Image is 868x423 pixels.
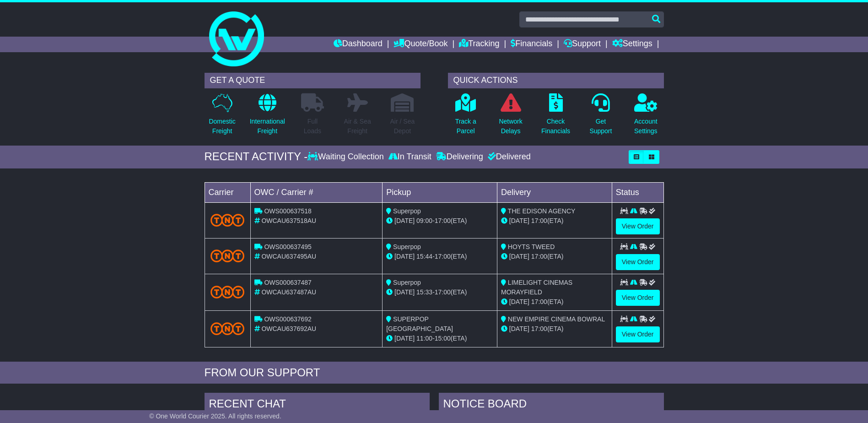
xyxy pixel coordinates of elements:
a: NetworkDelays [498,93,523,141]
a: DomesticFreight [208,93,236,141]
div: RECENT ACTIVITY - [205,150,308,163]
span: 15:33 [416,288,432,296]
span: OWCAU637692AU [261,325,316,332]
span: [DATE] [509,325,529,332]
p: Network Delays [499,117,522,136]
p: International Freight [250,117,285,136]
div: Delivered [485,152,531,162]
a: Track aParcel [455,93,477,141]
span: OWS000637495 [264,243,312,250]
span: [DATE] [394,335,415,342]
span: 17:00 [531,217,547,224]
a: Dashboard [334,37,383,52]
span: Superpop [393,207,421,215]
span: [DATE] [394,253,415,260]
div: (ETA) [501,324,608,334]
img: TNT_Domestic.png [210,286,245,298]
td: Carrier [205,182,250,202]
div: RECENT CHAT [205,393,430,418]
span: OWS000637487 [264,279,312,286]
span: 15:44 [416,253,432,260]
a: InternationalFreight [249,93,286,141]
a: View Order [616,254,660,270]
span: 15:00 [435,335,451,342]
span: Superpop [393,243,421,250]
span: 17:00 [531,253,547,260]
a: Support [564,37,601,52]
img: TNT_Domestic.png [210,249,245,262]
span: OWCAU637495AU [261,253,316,260]
p: Air / Sea Depot [390,117,415,136]
a: Quote/Book [394,37,447,52]
span: OWCAU637487AU [261,288,316,296]
span: HOYTS TWEED [508,243,555,250]
div: QUICK ACTIONS [448,73,664,88]
a: View Order [616,290,660,306]
p: Track a Parcel [455,117,476,136]
span: Superpop [393,279,421,286]
a: CheckFinancials [541,93,571,141]
p: Air & Sea Freight [344,117,371,136]
img: TNT_Domestic.png [210,322,245,335]
a: View Order [616,218,660,234]
span: © One World Courier 2025. All rights reserved. [149,412,281,420]
span: SUPERPOP [GEOGRAPHIC_DATA] [386,315,453,332]
td: Status [612,182,663,202]
div: GET A QUOTE [205,73,421,88]
span: [DATE] [509,253,529,260]
span: 17:00 [531,298,547,305]
div: (ETA) [501,297,608,307]
a: Financials [511,37,552,52]
p: Check Financials [541,117,570,136]
span: LIMELIGHT CINEMAS MORAYFIELD [501,279,572,296]
div: Waiting Collection [307,152,386,162]
div: In Transit [386,152,434,162]
a: Tracking [459,37,499,52]
a: Settings [612,37,652,52]
p: Domestic Freight [209,117,235,136]
span: 17:00 [435,217,451,224]
p: Full Loads [301,117,324,136]
td: Pickup [383,182,497,202]
span: NEW EMPIRE CINEMA BOWRAL [508,315,605,323]
a: View Order [616,326,660,342]
span: [DATE] [509,298,529,305]
a: AccountSettings [634,93,658,141]
div: - (ETA) [386,334,493,343]
div: Delivering [434,152,485,162]
div: - (ETA) [386,252,493,261]
span: [DATE] [394,217,415,224]
span: OWS000637518 [264,207,312,215]
img: TNT_Domestic.png [210,214,245,226]
div: NOTICE BOARD [439,393,664,418]
div: (ETA) [501,216,608,226]
div: - (ETA) [386,287,493,297]
div: - (ETA) [386,216,493,226]
span: OWCAU637518AU [261,217,316,224]
a: GetSupport [589,93,612,141]
td: OWC / Carrier # [250,182,383,202]
span: 09:00 [416,217,432,224]
span: [DATE] [509,217,529,224]
p: Get Support [589,117,612,136]
span: 17:00 [435,253,451,260]
td: Delivery [497,182,612,202]
span: 17:00 [435,288,451,296]
span: [DATE] [394,288,415,296]
span: 11:00 [416,335,432,342]
p: Account Settings [634,117,658,136]
div: (ETA) [501,252,608,261]
span: OWS000637692 [264,315,312,323]
span: 17:00 [531,325,547,332]
span: THE EDISON AGENCY [508,207,576,215]
div: FROM OUR SUPPORT [205,366,664,380]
